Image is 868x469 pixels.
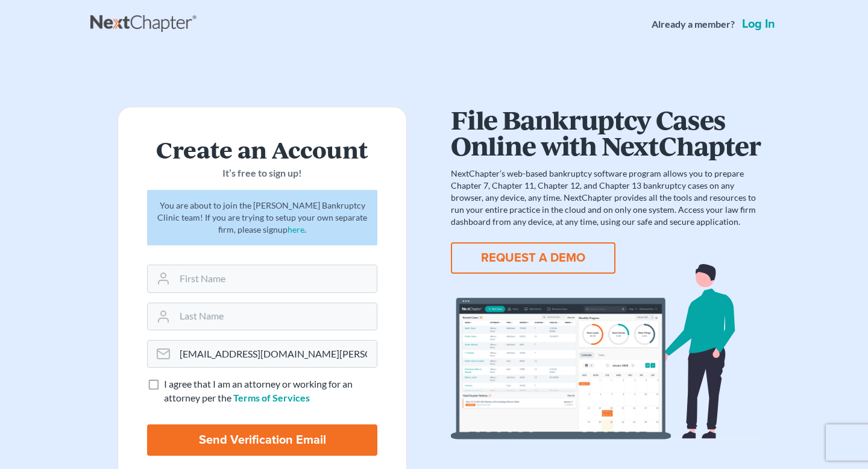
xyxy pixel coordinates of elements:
[147,190,377,245] div: You are about to join the [PERSON_NAME] Bankruptcy Clinic team! If you are trying to setup your o...
[175,303,377,330] input: Last Name
[451,242,615,274] button: REQUEST A DEMO
[175,341,377,367] input: Email Address
[288,224,304,234] a: here
[175,265,377,292] input: First Name
[147,424,377,456] input: Send Verification Email
[233,392,310,403] a: Terms of Services
[740,18,778,30] a: Log in
[652,17,735,31] strong: Already a member?
[451,107,761,158] h1: File Bankruptcy Cases Online with NextChapter
[147,166,377,180] p: It’s free to sign up!
[451,264,761,439] img: dashboard-867a026336fddd4d87f0941869007d5e2a59e2bc3a7d80a2916e9f42c0117099.svg
[164,378,353,403] span: I agree that I am an attorney or working for an attorney per the
[451,168,761,228] p: NextChapter’s web-based bankruptcy software program allows you to prepare Chapter 7, Chapter 11, ...
[147,136,377,162] h2: Create an Account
